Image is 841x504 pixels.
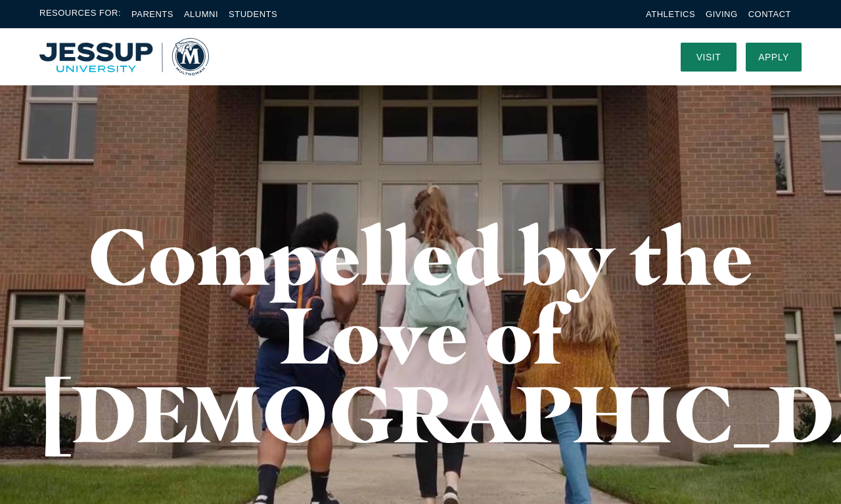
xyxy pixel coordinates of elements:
[706,9,738,19] a: Giving
[681,43,737,72] a: Visit
[646,9,695,19] a: Athletics
[184,9,218,19] a: Alumni
[748,9,791,19] a: Contact
[39,38,209,76] a: Home
[39,38,209,76] img: Multnomah University Logo
[39,7,121,22] span: Resources For:
[131,9,173,19] a: Parents
[39,217,802,453] h1: Compelled by the Love of [DEMOGRAPHIC_DATA]
[746,43,802,72] a: Apply
[229,9,277,19] a: Students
